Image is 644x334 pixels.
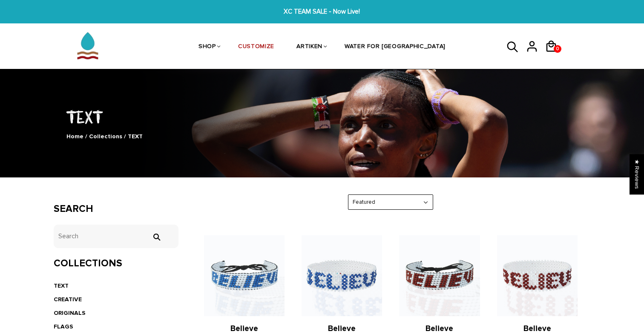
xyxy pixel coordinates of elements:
[198,7,446,17] span: XC TEAM SALE - Now Live!
[89,133,122,140] a: Collections
[545,55,564,57] a: 0
[630,154,644,194] div: Click to open Judge.me floating reviews tab
[328,324,356,334] a: Believe
[54,296,82,303] a: CREATIVE
[54,323,73,330] a: FLAGS
[238,25,274,70] a: CUSTOMIZE
[54,282,69,289] a: TEXT
[54,105,590,128] h1: TEXT
[128,133,143,140] span: TEXT
[345,25,446,70] a: WATER FOR [GEOGRAPHIC_DATA]
[54,309,86,317] a: ORIGINALS
[54,203,178,215] h3: Search
[198,25,216,70] a: SHOP
[554,43,561,55] span: 0
[204,235,285,316] img: Handmade Beaded ArtiKen Believe Blue and White Bracelet
[523,324,551,334] a: Believe
[124,133,126,140] span: /
[54,257,178,270] h3: Collections
[54,225,178,248] input: Search
[399,235,480,316] img: Handmade Beaded ArtiKen Believe Maroon and White Bracelet
[296,25,322,70] a: ARTIKEN
[85,133,87,140] span: /
[148,233,165,241] input: Search
[425,324,453,334] a: Believe
[302,235,382,316] img: Handmade Beaded ArtiKen Believe Blue and White Bracelet
[497,235,578,316] img: Handmade Beaded ArtiKen Believe Maroon and White Bracelet
[230,324,258,334] a: Believe
[66,133,83,140] a: Home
